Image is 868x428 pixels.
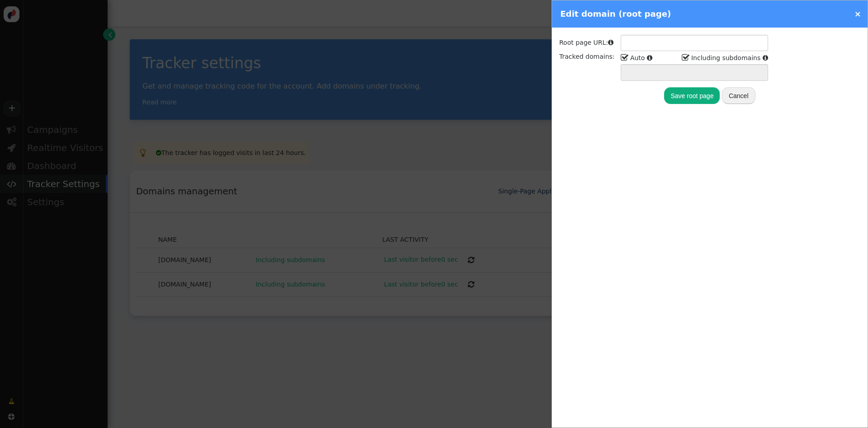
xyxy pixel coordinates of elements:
button: Cancel [722,87,755,103]
span:  [647,55,652,61]
td: Tracked domains: [559,52,620,81]
button: Save root page [664,87,720,103]
a: × [854,9,861,19]
span:  [682,52,690,64]
span:  [621,52,629,64]
span:  [608,39,613,46]
label: Auto [621,54,645,61]
span:  [763,55,768,61]
label: Including subdomains [682,54,760,61]
td: Root page URL: [559,35,620,51]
